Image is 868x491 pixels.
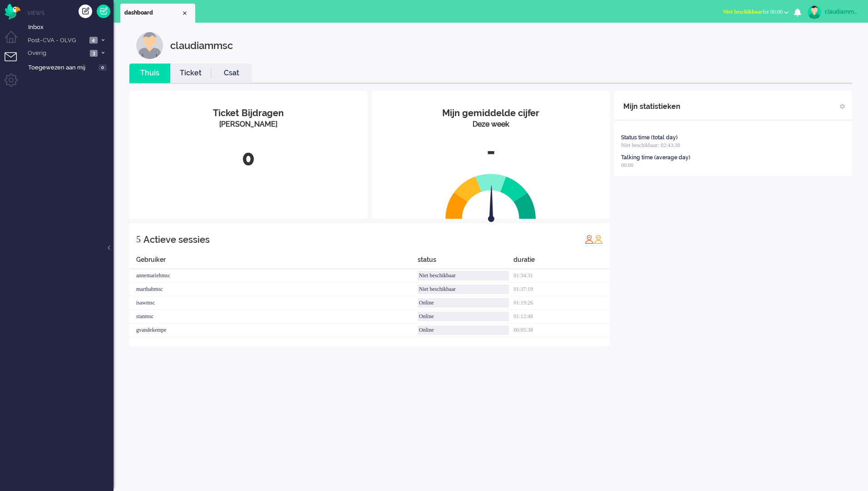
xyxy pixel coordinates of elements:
[5,31,25,51] li: Dashboard menu
[97,5,110,18] a: Quick Ticket
[99,64,107,71] span: 0
[28,23,113,32] span: Inbox
[129,310,418,324] div: stanmsc
[26,62,113,72] a: Toegewezen aan mij 0
[136,119,360,130] div: [PERSON_NAME]
[513,324,610,337] div: 00:05:38
[808,5,821,19] img: avatar
[5,4,20,20] img: flow_omnibird.svg
[124,9,181,17] span: dashboard
[136,143,360,173] div: 0
[136,32,163,59] img: customer.svg
[585,235,594,244] img: profile_red.svg
[89,37,98,44] span: 4
[181,10,188,17] div: Close tab
[90,50,98,57] span: 3
[513,255,610,269] div: duratie
[513,296,610,310] div: 01:19:26
[143,231,210,249] div: Actieve sessies
[379,119,603,130] div: Deze week
[472,185,511,224] img: arrow.svg
[513,269,610,283] div: 01:34:31
[806,5,859,19] a: claudiammsc
[129,269,418,283] div: annemariehmsc
[379,137,603,167] div: -
[170,32,233,59] div: claudiammsc
[513,310,610,324] div: 01:12:48
[136,107,360,120] div: Ticket Bijdragen
[445,173,536,219] img: semi_circle.svg
[5,74,25,94] li: Admin menu
[418,271,509,280] div: Niet beschikbaar
[129,324,418,337] div: gvandekempe
[418,298,509,308] div: Online
[723,9,783,15] span: for 00:00
[129,68,170,79] a: Thuis
[26,49,87,58] span: Overig
[170,68,211,79] a: Ticket
[723,9,763,15] span: Niet beschikbaar
[129,255,418,269] div: Gebruiker
[718,3,794,23] li: Niet beschikbaarfor 00:00
[26,22,113,32] a: Inbox
[211,64,252,83] li: Csat
[136,230,141,248] div: 5
[594,235,603,244] img: profile_orange.svg
[418,325,509,335] div: Online
[513,283,610,296] div: 01:37:19
[5,6,20,13] a: Omnidesk
[129,283,418,296] div: marthabmsc
[621,154,690,162] div: Talking time (average day)
[418,312,509,321] div: Online
[621,134,678,142] div: Status time (total day)
[79,5,92,18] div: Creëer ticket
[621,162,633,168] span: 00:00
[825,7,859,16] div: claudiammsc
[129,296,418,310] div: isawmsc
[621,142,680,148] span: Niet beschikbaar: 02:43:30
[623,98,681,116] div: Mijn statistieken
[5,52,25,73] li: Tickets menu
[120,4,195,23] li: Dashboard
[129,64,170,83] li: Thuis
[418,255,514,269] div: status
[28,64,96,72] span: Toegewezen aan mij
[170,64,211,83] li: Ticket
[27,9,113,17] li: Views
[379,107,603,120] div: Mijn gemiddelde cijfer
[26,36,87,45] span: Post-CVA - OLVG
[418,285,509,294] div: Niet beschikbaar
[211,68,252,79] a: Csat
[718,5,794,19] button: Niet beschikbaarfor 00:00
